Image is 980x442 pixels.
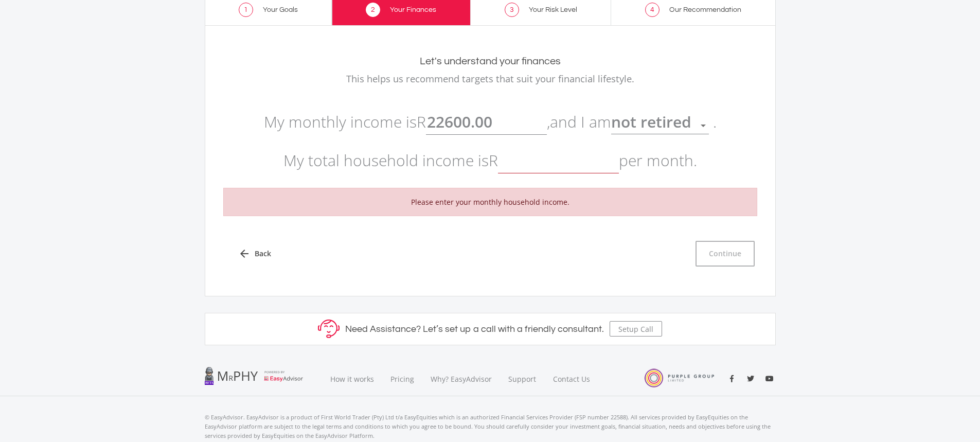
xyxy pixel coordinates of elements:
span: 3 [505,3,519,17]
span: Your Finances [390,6,436,13]
h2: Let's understand your finances [223,55,757,67]
a: How it works [322,362,382,396]
span: Our Recommendation [669,6,741,13]
a: Pricing [382,362,422,396]
span: Your Risk Level [529,6,577,13]
button: Continue [696,241,755,267]
span: not retired [611,111,691,132]
span: 4 [645,3,660,17]
span: 2 [366,3,380,17]
p: © EasyAdvisor. EasyAdvisor is a product of First World Trader (Pty) Ltd t/a EasyEquities which is... [205,413,776,440]
button: Setup Call [610,321,662,337]
p: This helps us recommend targets that suit your financial lifestyle. [223,72,757,86]
p: My monthly income is R , and I am . My total household income is R per month. [223,102,757,180]
a: Why? EasyAdvisor [422,362,500,396]
li: Please enter your monthly household income. [223,188,757,216]
a: Support [500,362,545,396]
a: Contact Us [545,362,599,396]
h5: Need Assistance? Let’s set up a call with a friendly consultant. [345,324,604,335]
span: Your Goals [263,6,298,13]
span: 1 [239,3,253,17]
i: arrow_back [238,247,251,260]
span: Back [255,248,271,259]
a: arrow_back Back [226,241,283,267]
